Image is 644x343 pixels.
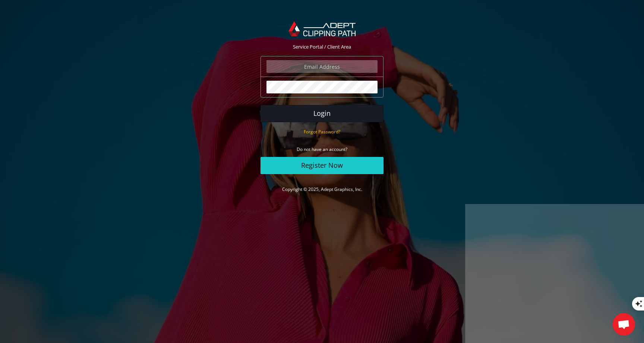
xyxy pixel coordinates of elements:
[282,186,362,192] a: Copyright © 2025, Adept Graphics, Inc.
[288,21,355,36] img: Adept Graphics
[261,105,383,122] button: Login
[304,128,340,135] a: Forgot Password?
[266,60,378,73] input: Email Address
[297,146,347,152] small: Do not have an account?
[261,157,383,174] a: Register Now
[293,43,351,50] span: Service Portal / Client Area
[304,129,340,135] small: Forgot Password?
[613,313,635,336] div: Open chat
